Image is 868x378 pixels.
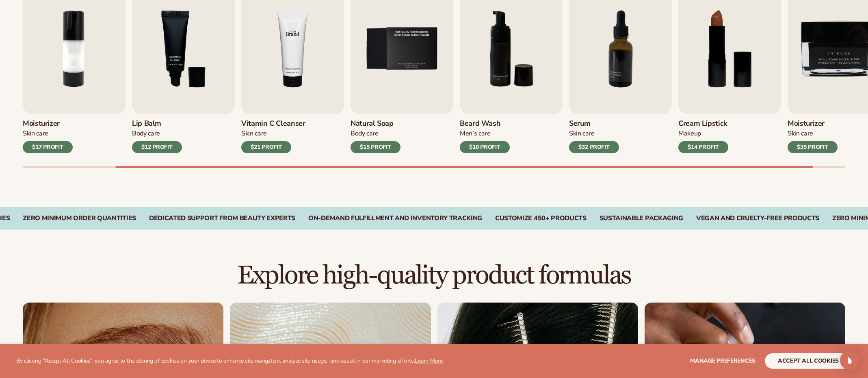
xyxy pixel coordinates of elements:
[351,141,400,153] div: $15 PROFIT
[241,129,305,138] div: Skin Care
[840,350,859,370] div: Open Intercom Messenger
[460,129,510,138] div: Men’s Care
[765,353,852,369] button: accept all cookies
[23,119,73,128] h3: Moisturizer
[678,129,728,138] div: Makeup
[788,119,838,128] h3: Moisturizer
[16,358,443,365] p: By clicking "Accept All Cookies", you agree to the storing of cookies on your device to enhance s...
[351,119,400,128] h3: Natural Soap
[23,215,136,222] div: Zero Minimum Order QuantitieS
[132,119,182,128] h3: Lip Balm
[308,215,482,222] div: On-Demand Fulfillment and Inventory Tracking
[569,119,619,128] h3: Serum
[788,141,838,153] div: $35 PROFIT
[351,129,400,138] div: Body Care
[569,141,619,153] div: $32 PROFIT
[600,215,683,222] div: SUSTAINABLE PACKAGING
[23,262,845,289] h2: Explore high-quality product formulas
[23,141,73,153] div: $17 PROFIT
[678,141,728,153] div: $14 PROFIT
[569,129,619,138] div: Skin Care
[132,129,182,138] div: Body Care
[149,215,295,222] div: Dedicated Support From Beauty Experts
[241,119,305,128] h3: Vitamin C Cleanser
[132,141,182,153] div: $12 PROFIT
[678,119,728,128] h3: Cream Lipstick
[788,129,838,138] div: Skin Care
[241,141,291,153] div: $21 PROFIT
[460,119,510,128] h3: Beard Wash
[690,357,755,365] span: Manage preferences
[690,353,755,369] button: Manage preferences
[460,141,510,153] div: $10 PROFIT
[696,215,819,222] div: VEGAN AND CRUELTY-FREE PRODUCTS
[23,129,73,138] div: Skin Care
[415,357,442,365] a: Learn More
[495,215,587,222] div: CUSTOMIZE 450+ PRODUCTS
